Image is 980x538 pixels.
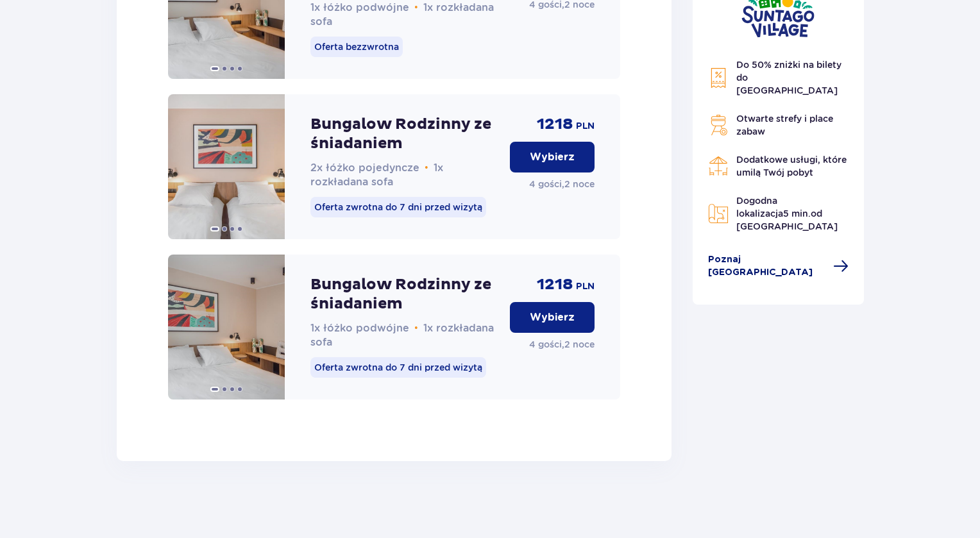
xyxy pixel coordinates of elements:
span: PLN [576,120,595,133]
a: Poznaj [GEOGRAPHIC_DATA] [708,253,849,279]
img: Map Icon [708,203,729,224]
span: Poznaj [GEOGRAPHIC_DATA] [708,253,826,279]
span: 1218 [537,115,573,134]
span: Otwarte strefy i place zabaw [736,113,833,137]
span: 5 min. [783,208,811,219]
img: Restaurant Icon [708,156,729,176]
p: Wybierz [530,310,575,324]
p: Bungalow Rodzinny ze śniadaniem [310,275,500,314]
span: 1218 [537,275,573,294]
span: 1x łóżko podwójne [310,322,409,334]
p: Bungalow Rodzinny ze śniadaniem [310,115,500,153]
span: • [425,162,428,174]
span: 2x łóżko pojedyncze [310,162,419,174]
span: Dogodna lokalizacja od [GEOGRAPHIC_DATA] [736,196,838,231]
span: • [414,1,418,14]
button: Wybierz [510,142,595,172]
button: Wybierz [510,302,595,333]
span: PLN [576,280,595,293]
span: Dodatkowe usługi, które umilą Twój pobyt [736,155,847,178]
p: Oferta zwrotna do 7 dni przed wizytą [310,197,486,217]
p: Oferta zwrotna do 7 dni przed wizytą [310,357,486,378]
span: Do 50% zniżki na bilety do [GEOGRAPHIC_DATA] [736,60,841,96]
img: Discount Icon [708,67,729,88]
p: Wybierz [530,150,575,164]
p: 4 gości , 2 noce [529,338,595,351]
span: • [414,322,418,335]
p: Oferta bezzwrotna [310,37,403,57]
img: Grill Icon [708,115,729,135]
img: Bungalow Rodzinny ze śniadaniem [168,255,285,399]
img: Bungalow Rodzinny ze śniadaniem [168,94,285,239]
span: 1x łóżko podwójne [310,1,409,13]
p: 4 gości , 2 noce [529,178,595,190]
